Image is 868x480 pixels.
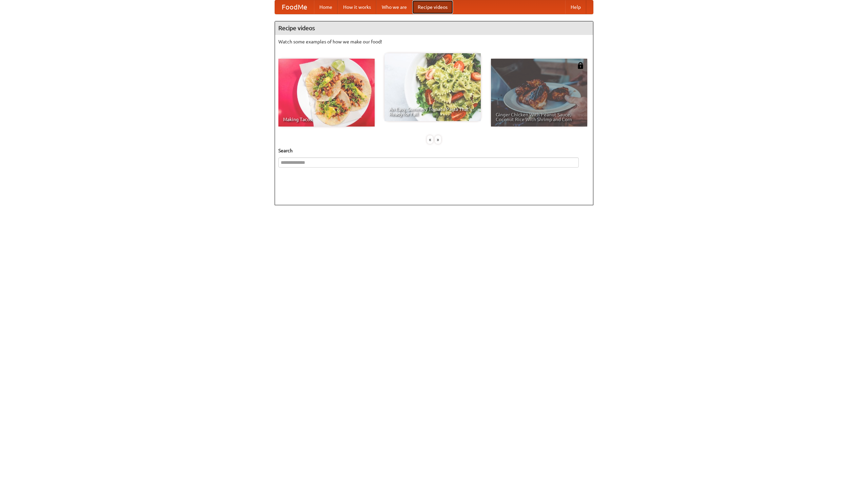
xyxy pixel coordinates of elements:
a: Recipe videos [412,0,453,14]
span: An Easy, Summery Tomato Pasta That's Ready for Fall [389,107,476,116]
a: How it works [338,0,376,14]
a: An Easy, Summery Tomato Pasta That's Ready for Fall [384,53,481,121]
div: » [435,135,441,144]
div: « [427,135,433,144]
a: Who we are [376,0,412,14]
img: 483408.png [577,62,584,69]
h4: Recipe videos [275,21,593,35]
span: Making Tacos [283,117,370,122]
a: Home [314,0,338,14]
h5: Search [278,147,590,154]
a: Help [565,0,586,14]
a: Making Tacos [278,59,375,127]
p: Watch some examples of how we make our food! [278,38,590,45]
a: FoodMe [275,0,314,14]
